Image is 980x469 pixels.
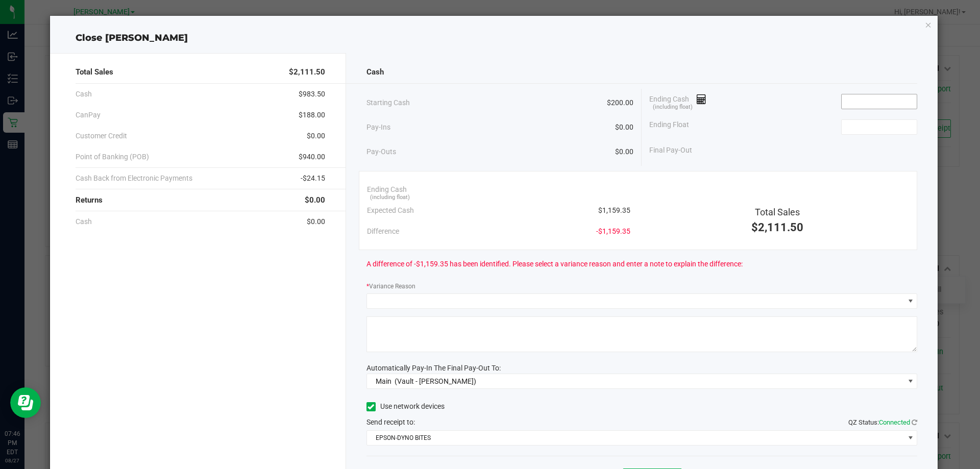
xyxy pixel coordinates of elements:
span: $188.00 [299,110,325,120]
span: $0.00 [307,216,325,227]
iframe: Resource center [10,387,41,418]
span: Connected [879,418,910,426]
label: Variance Reason [366,282,415,291]
div: Close [PERSON_NAME] [50,31,938,45]
span: (including float) [653,103,693,112]
span: Point of Banking (POB) [76,152,149,162]
label: Use network devices [366,401,445,412]
span: Send receipt to: [366,418,415,426]
span: Pay-Ins [366,122,390,133]
span: Cash [76,216,92,227]
span: Total Sales [76,66,113,78]
span: $2,111.50 [751,221,803,234]
span: (including float) [370,193,410,202]
span: $1,159.35 [598,205,630,216]
span: $0.00 [615,146,633,157]
span: Main [376,377,391,385]
span: QZ Status: [848,418,917,426]
span: $0.00 [305,194,325,206]
div: Returns [76,189,325,211]
span: Ending Cash [649,94,706,109]
span: Total Sales [755,207,800,217]
span: A difference of -$1,159.35 has been identified. Please select a variance reason and enter a note ... [366,259,743,269]
span: Ending Float [649,119,689,135]
span: Cash [76,89,92,100]
span: Ending Cash [367,184,407,195]
span: Final Pay-Out [649,145,692,156]
span: $0.00 [307,131,325,141]
span: Starting Cash [366,97,410,108]
span: Pay-Outs [366,146,396,157]
span: Cash Back from Electronic Payments [76,173,192,184]
span: $2,111.50 [289,66,325,78]
span: (Vault - [PERSON_NAME]) [395,377,476,385]
span: $983.50 [299,89,325,100]
span: Expected Cash [367,205,414,216]
span: EPSON-DYNO BITES [367,431,904,445]
span: $0.00 [615,122,633,133]
span: -$1,159.35 [596,226,630,237]
span: Automatically Pay-In The Final Pay-Out To: [366,364,501,372]
span: CanPay [76,110,101,120]
span: Cash [366,66,384,78]
span: $200.00 [607,97,633,108]
span: Customer Credit [76,131,127,141]
span: -$24.15 [301,173,325,184]
span: Difference [367,226,399,237]
span: $940.00 [299,152,325,162]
